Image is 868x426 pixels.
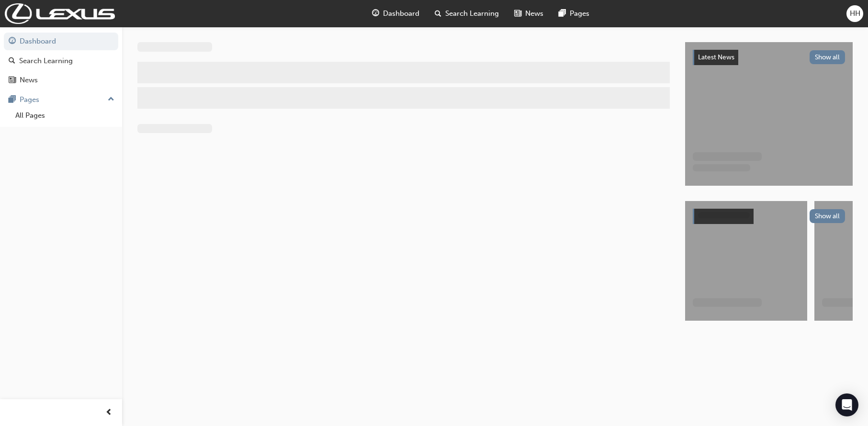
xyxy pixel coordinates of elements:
button: Show all [810,209,845,223]
a: pages-iconPages [551,4,597,23]
span: HH [850,8,860,19]
span: guage-icon [372,8,379,20]
div: Open Intercom Messenger [835,393,858,416]
button: Pages [4,91,118,109]
span: Latest News [698,53,734,61]
div: Pages [20,94,39,105]
a: Search Learning [4,52,118,70]
span: guage-icon [9,37,16,46]
div: News [20,75,38,86]
span: up-icon [108,93,114,106]
a: news-iconNews [507,4,551,23]
a: Latest NewsShow all [693,50,845,65]
span: Dashboard [383,8,419,19]
span: news-icon [514,8,521,20]
span: Search Learning [445,8,499,19]
span: news-icon [9,76,16,85]
img: Trak [5,3,115,24]
a: All Pages [11,108,118,123]
a: Dashboard [4,33,118,50]
button: DashboardSearch LearningNews [4,31,118,91]
a: Show all [693,209,845,224]
a: guage-iconDashboard [364,4,427,23]
a: search-iconSearch Learning [427,4,507,23]
span: pages-icon [559,8,566,20]
div: Search Learning [19,56,73,67]
button: HH [846,5,863,22]
a: News [4,71,118,89]
span: prev-icon [105,407,113,419]
span: News [525,8,543,19]
span: search-icon [9,57,15,66]
button: Show all [810,50,845,64]
span: Pages [570,8,589,19]
span: pages-icon [9,96,16,104]
span: search-icon [435,8,441,20]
